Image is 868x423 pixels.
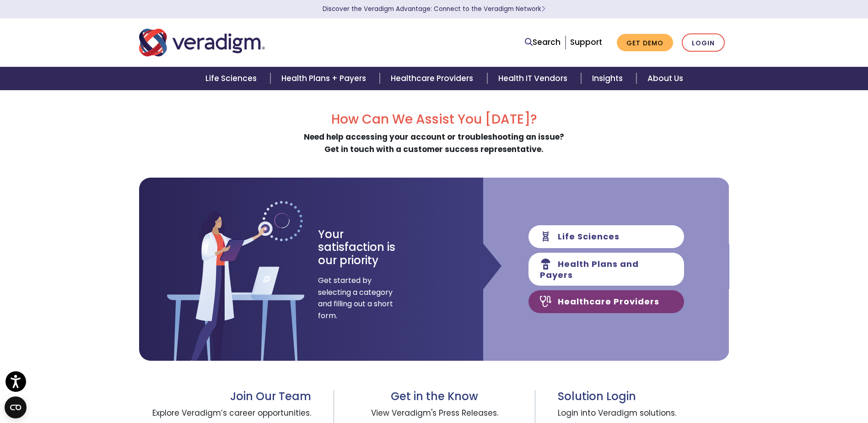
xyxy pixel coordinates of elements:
h2: How Can We Assist You [DATE]? [139,112,729,127]
iframe: Drift Chat Widget [692,357,857,412]
img: Veradigm logo [139,27,265,58]
a: Search [525,36,561,49]
h3: Join Our Team [139,390,312,403]
a: Support [570,37,602,48]
a: About Us [636,67,694,90]
a: Life Sciences [194,67,270,90]
strong: Need help accessing your account or troubleshooting an issue? Get in touch with a customer succes... [304,131,564,155]
a: Healthcare Providers [380,67,487,90]
a: Insights [581,67,636,90]
a: Health IT Vendors [487,67,581,90]
a: Get Demo [617,34,673,52]
a: Discover the Veradigm Advantage: Connect to the Veradigm NetworkLearn More [323,5,545,13]
h3: Solution Login [558,390,729,403]
h3: Your satisfaction is our priority [318,228,412,267]
h3: Get in the Know [356,390,512,403]
button: Open CMP widget [5,396,27,418]
a: Login [682,33,725,52]
a: Health Plans + Payers [270,67,380,90]
span: Learn More [541,5,545,13]
span: Get started by selecting a category and filling out a short form. [318,275,394,321]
